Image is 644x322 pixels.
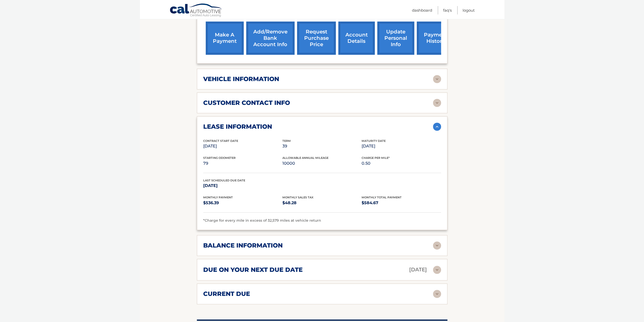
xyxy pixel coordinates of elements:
a: Logout [463,6,475,14]
h2: customer contact info [203,99,290,107]
a: update personal info [377,22,414,55]
span: Monthly Payment [203,196,233,199]
img: accordion-active.svg [433,123,441,131]
img: accordion-rest.svg [433,266,441,274]
span: *Charge for every mile in excess of 32,579 miles at vehicle return [203,218,321,223]
p: 39 [282,143,362,150]
img: accordion-rest.svg [433,241,441,250]
p: 0.50 [362,160,441,167]
p: [DATE] [203,143,282,150]
a: account details [338,22,375,55]
span: Starting Odometer [203,156,236,160]
img: accordion-rest.svg [433,99,441,107]
p: $48.28 [282,199,362,206]
span: Monthly Sales Tax [282,196,314,199]
p: [DATE] [203,182,282,189]
a: Cal Automotive [170,3,223,18]
p: [DATE] [409,265,427,274]
span: Maturity Date [362,139,386,143]
a: Dashboard [412,6,432,14]
p: $536.39 [203,199,282,206]
img: accordion-rest.svg [433,290,441,298]
a: payment history [417,22,455,55]
a: make a payment [206,22,244,55]
h2: due on your next due date [203,266,303,274]
h2: current due [203,290,250,298]
span: Last Scheduled Due Date [203,179,245,182]
img: accordion-rest.svg [433,75,441,83]
span: Charge Per Mile* [362,156,390,160]
p: $584.67 [362,199,441,206]
span: Term [282,139,291,143]
h2: balance information [203,242,283,249]
span: Contract Start Date [203,139,238,143]
p: 10000 [282,160,362,167]
p: [DATE] [362,143,441,150]
span: Allowable Annual Mileage [282,156,328,160]
h2: lease information [203,123,272,130]
a: Add/Remove bank account info [246,22,295,55]
a: FAQ's [443,6,452,14]
span: Monthly Total Payment [362,196,402,199]
h2: vehicle information [203,75,279,83]
p: 79 [203,160,282,167]
a: request purchase price [297,22,336,55]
